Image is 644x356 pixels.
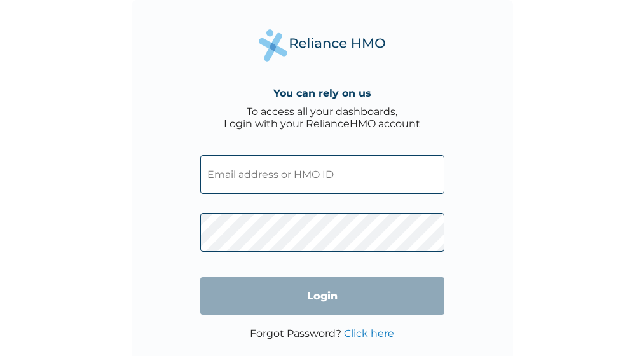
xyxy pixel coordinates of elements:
[200,155,444,194] input: Email address or HMO ID
[344,327,394,339] a: Click here
[224,106,420,130] div: To access all your dashboards, Login with your RelianceHMO account
[259,29,386,62] img: Reliance Health's Logo
[250,327,394,339] p: Forgot Password?
[273,87,371,99] h4: You can rely on us
[200,277,444,315] input: Login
